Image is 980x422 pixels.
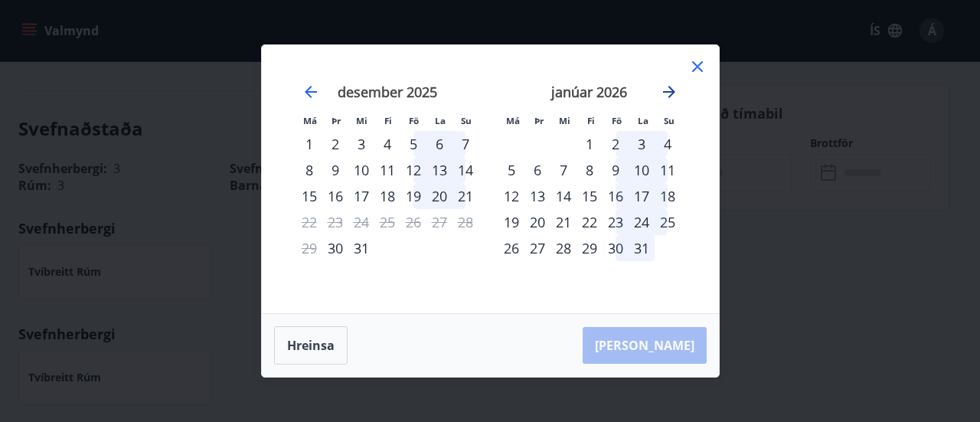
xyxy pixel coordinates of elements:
[550,209,577,235] td: Choose miðvikudagur, 21. janúar 2026 as your check-in date. It’s available.
[461,115,472,126] small: Su
[638,115,648,126] small: La
[452,157,479,183] div: 14
[498,209,524,235] td: Choose mánudagur, 19. janúar 2026 as your check-in date. It’s available.
[524,183,550,209] div: 13
[426,183,452,209] td: Choose laugardagur, 20. desember 2025 as your check-in date. It’s available.
[322,157,348,183] div: 9
[498,209,524,235] div: 19
[384,115,392,126] small: Fi
[655,183,681,209] td: Choose sunnudagur, 18. janúar 2026 as your check-in date. It’s available.
[435,115,446,126] small: La
[655,157,681,183] div: 11
[348,183,374,209] td: Choose miðvikudagur, 17. desember 2025 as your check-in date. It’s available.
[374,183,400,209] div: 18
[524,157,550,183] div: 6
[603,157,629,183] div: 9
[603,183,629,209] td: Choose föstudagur, 16. janúar 2026 as your check-in date. It’s available.
[550,235,577,261] td: Choose miðvikudagur, 28. janúar 2026 as your check-in date. It’s available.
[629,209,655,235] td: Choose laugardagur, 24. janúar 2026 as your check-in date. It’s available.
[338,83,437,101] strong: desember 2025
[629,157,655,183] div: 10
[400,209,426,235] td: Not available. föstudagur, 26. desember 2025
[655,157,681,183] td: Choose sunnudagur, 11. janúar 2026 as your check-in date. It’s available.
[348,157,374,183] td: Choose miðvikudagur, 10. desember 2025 as your check-in date. It’s available.
[296,157,322,183] td: Choose mánudagur, 8. desember 2025 as your check-in date. It’s available.
[534,115,544,126] small: Þr
[498,183,524,209] div: 12
[426,183,452,209] div: 20
[612,115,622,126] small: Fö
[400,157,426,183] td: Choose föstudagur, 12. desember 2025 as your check-in date. It’s available.
[452,183,479,209] td: Choose sunnudagur, 21. desember 2025 as your check-in date. It’s available.
[559,115,570,126] small: Mi
[296,235,322,261] td: Not available. mánudagur, 29. desember 2025
[296,209,322,235] td: Not available. mánudagur, 22. desember 2025
[374,157,400,183] td: Choose fimmtudagur, 11. desember 2025 as your check-in date. It’s available.
[296,209,322,235] div: Aðeins útritun í boði
[660,83,678,101] div: Move forward to switch to the next month.
[506,115,520,126] small: Má
[296,183,322,209] div: 15
[409,115,419,126] small: Fö
[655,131,681,157] td: Choose sunnudagur, 4. janúar 2026 as your check-in date. It’s available.
[498,157,524,183] div: 5
[374,131,400,157] td: Choose fimmtudagur, 4. desember 2025 as your check-in date. It’s available.
[550,157,577,183] td: Choose miðvikudagur, 7. janúar 2026 as your check-in date. It’s available.
[322,183,348,209] div: 16
[374,131,400,157] div: 4
[426,131,452,157] td: Choose laugardagur, 6. desember 2025 as your check-in date. It’s available.
[426,209,452,235] td: Not available. laugardagur, 27. desember 2025
[603,209,629,235] td: Choose föstudagur, 23. janúar 2026 as your check-in date. It’s available.
[524,209,550,235] td: Choose þriðjudagur, 20. janúar 2026 as your check-in date. It’s available.
[348,183,374,209] div: 17
[629,209,655,235] div: 24
[322,131,348,157] div: 2
[603,209,629,235] div: 23
[629,235,655,261] td: Choose laugardagur, 31. janúar 2026 as your check-in date. It’s available.
[322,235,348,261] td: Choose þriðjudagur, 30. desember 2025 as your check-in date. It’s available.
[603,183,629,209] div: 16
[524,157,550,183] td: Choose þriðjudagur, 6. janúar 2026 as your check-in date. It’s available.
[550,235,577,261] div: 28
[629,183,655,209] td: Choose laugardagur, 17. janúar 2026 as your check-in date. It’s available.
[603,235,629,261] div: 30
[655,209,681,235] div: 25
[348,157,374,183] div: 10
[426,157,452,183] td: Choose laugardagur, 13. desember 2025 as your check-in date. It’s available.
[629,131,655,157] div: 3
[577,209,603,235] td: Choose fimmtudagur, 22. janúar 2026 as your check-in date. It’s available.
[452,183,479,209] div: 21
[577,131,603,157] div: 1
[400,157,426,183] div: 12
[603,131,629,157] div: 2
[551,83,627,101] strong: janúar 2026
[452,131,479,157] td: Choose sunnudagur, 7. desember 2025 as your check-in date. It’s available.
[348,209,374,235] td: Not available. miðvikudagur, 24. desember 2025
[303,115,317,126] small: Má
[524,235,550,261] div: 27
[587,115,595,126] small: Fi
[655,183,681,209] div: 18
[332,115,341,126] small: Þr
[655,209,681,235] td: Choose sunnudagur, 25. janúar 2026 as your check-in date. It’s available.
[603,157,629,183] td: Choose föstudagur, 9. janúar 2026 as your check-in date. It’s available.
[348,235,374,261] div: 31
[603,235,629,261] td: Choose föstudagur, 30. janúar 2026 as your check-in date. It’s available.
[280,64,701,295] div: Calendar
[577,183,603,209] div: 15
[322,209,348,235] td: Not available. þriðjudagur, 23. desember 2025
[400,131,426,157] div: 5
[348,131,374,157] td: Choose miðvikudagur, 3. desember 2025 as your check-in date. It’s available.
[348,235,374,261] td: Choose miðvikudagur, 31. desember 2025 as your check-in date. It’s available.
[296,131,322,157] td: Choose mánudagur, 1. desember 2025 as your check-in date. It’s available.
[629,183,655,209] div: 17
[322,131,348,157] td: Choose þriðjudagur, 2. desember 2025 as your check-in date. It’s available.
[452,209,479,235] td: Not available. sunnudagur, 28. desember 2025
[400,183,426,209] div: 19
[374,209,400,235] td: Not available. fimmtudagur, 25. desember 2025
[550,183,577,209] div: 14
[577,235,603,261] div: 29
[498,157,524,183] td: Choose mánudagur, 5. janúar 2026 as your check-in date. It’s available.
[524,235,550,261] td: Choose þriðjudagur, 27. janúar 2026 as your check-in date. It’s available.
[296,183,322,209] td: Choose mánudagur, 15. desember 2025 as your check-in date. It’s available.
